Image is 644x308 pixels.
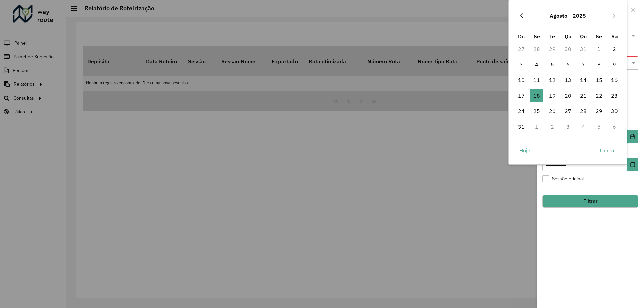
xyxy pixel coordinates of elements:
[600,146,616,155] span: Limpar
[596,33,602,40] span: Se
[546,89,559,102] span: 19
[514,103,529,119] td: 24
[560,88,576,103] td: 20
[534,33,540,40] span: Se
[611,33,618,40] span: Sa
[608,89,621,102] span: 23
[576,41,591,57] td: 31
[560,72,576,88] td: 13
[514,119,529,134] td: 31
[591,41,607,57] td: 1
[592,89,606,102] span: 22
[561,58,575,71] span: 6
[592,42,606,56] span: 1
[518,33,525,40] span: Do
[608,104,621,118] span: 30
[560,57,576,72] td: 6
[576,103,591,119] td: 28
[515,73,528,87] span: 10
[529,41,544,57] td: 28
[577,73,590,87] span: 14
[561,89,575,102] span: 20
[607,41,622,57] td: 2
[577,58,590,71] span: 7
[608,73,621,87] span: 16
[594,144,622,157] button: Limpar
[592,104,606,118] span: 29
[546,58,559,71] span: 5
[627,158,638,171] button: Choose Date
[544,88,560,103] td: 19
[516,10,527,21] button: Previous Month
[561,73,575,87] span: 13
[544,119,560,134] td: 2
[514,88,529,103] td: 17
[577,104,590,118] span: 28
[529,119,544,134] td: 1
[544,57,560,72] td: 5
[544,72,560,88] td: 12
[544,103,560,119] td: 26
[529,103,544,119] td: 25
[542,175,584,182] label: Sessão original
[570,8,589,24] button: Choose Year
[608,58,621,71] span: 9
[576,88,591,103] td: 21
[529,88,544,103] td: 18
[530,73,543,87] span: 11
[576,57,591,72] td: 7
[577,89,590,102] span: 21
[549,33,555,40] span: Te
[591,57,607,72] td: 8
[607,72,622,88] td: 16
[514,144,536,157] button: Hoje
[530,89,543,102] span: 18
[580,33,587,40] span: Qu
[576,119,591,134] td: 4
[591,103,607,119] td: 29
[515,58,528,71] span: 3
[515,120,528,133] span: 31
[514,41,529,57] td: 27
[607,103,622,119] td: 30
[607,88,622,103] td: 23
[514,57,529,72] td: 3
[561,104,575,118] span: 27
[529,72,544,88] td: 11
[591,119,607,134] td: 5
[560,119,576,134] td: 3
[591,72,607,88] td: 15
[542,195,638,208] button: Filtrar
[608,42,621,56] span: 2
[519,146,530,155] span: Hoje
[607,119,622,134] td: 6
[515,104,528,118] span: 24
[546,104,559,118] span: 26
[529,57,544,72] td: 4
[592,58,606,71] span: 8
[530,104,543,118] span: 25
[627,130,638,143] button: Choose Date
[607,57,622,72] td: 9
[560,103,576,119] td: 27
[609,10,620,21] button: Next Month
[546,73,559,87] span: 12
[592,73,606,87] span: 15
[560,41,576,57] td: 30
[565,33,571,40] span: Qu
[530,58,543,71] span: 4
[576,72,591,88] td: 14
[591,88,607,103] td: 22
[547,8,570,24] button: Choose Month
[544,41,560,57] td: 29
[515,89,528,102] span: 17
[514,72,529,88] td: 10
